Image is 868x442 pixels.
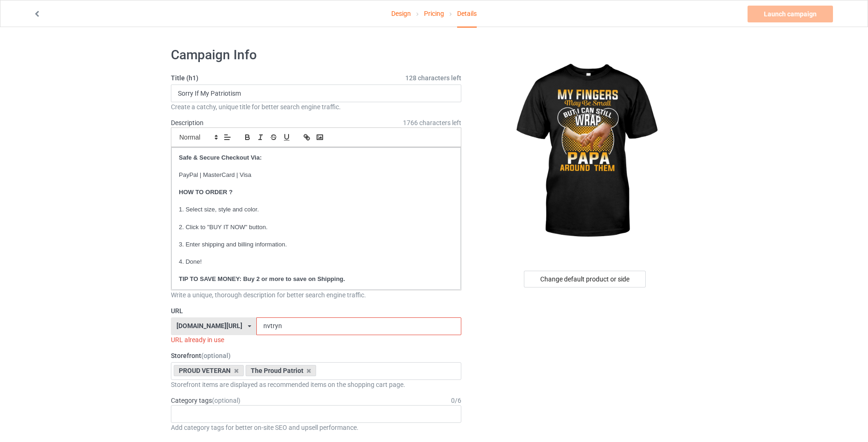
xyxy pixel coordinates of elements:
[457,0,477,28] div: Details
[451,396,461,405] div: 0 / 6
[179,240,453,249] p: 3. Enter shipping and billing information.
[403,118,461,127] span: 1766 characters left
[171,73,461,83] label: Title (h1)
[171,290,461,300] div: Write a unique, thorough description for better search engine traffic.
[174,365,244,376] div: PROUD VETERAN
[171,306,461,316] label: URL
[179,154,262,161] strong: Safe & Secure Checkout Via:
[524,271,646,288] div: Change default product or side
[171,102,461,112] div: Create a catchy, unique title for better search engine traffic.
[171,47,461,63] h1: Campaign Info
[176,323,242,329] div: [DOMAIN_NAME][URL]
[171,380,461,389] div: Storefront items are displayed as recommended items on the shopping cart page.
[179,171,453,180] p: PayPal | MasterCard | Visa
[405,73,461,83] span: 128 characters left
[179,275,345,282] strong: TIP TO SAVE MONEY: Buy 2 or more to save on Shipping.
[201,352,231,359] span: (optional)
[171,423,461,432] div: Add category tags for better on-site SEO and upsell performance.
[246,365,317,376] div: The Proud Patriot
[391,0,411,27] a: Design
[171,335,461,344] div: URL already in use
[171,351,461,360] label: Storefront
[179,223,453,232] p: 2. Click to "BUY IT NOW" button.
[179,189,233,196] strong: HOW TO ORDER ?
[212,397,240,404] span: (optional)
[424,0,444,27] a: Pricing
[171,119,204,126] label: Description
[179,258,453,267] p: 4. Done!
[179,205,453,214] p: 1. Select size, style and color.
[171,396,240,405] label: Category tags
